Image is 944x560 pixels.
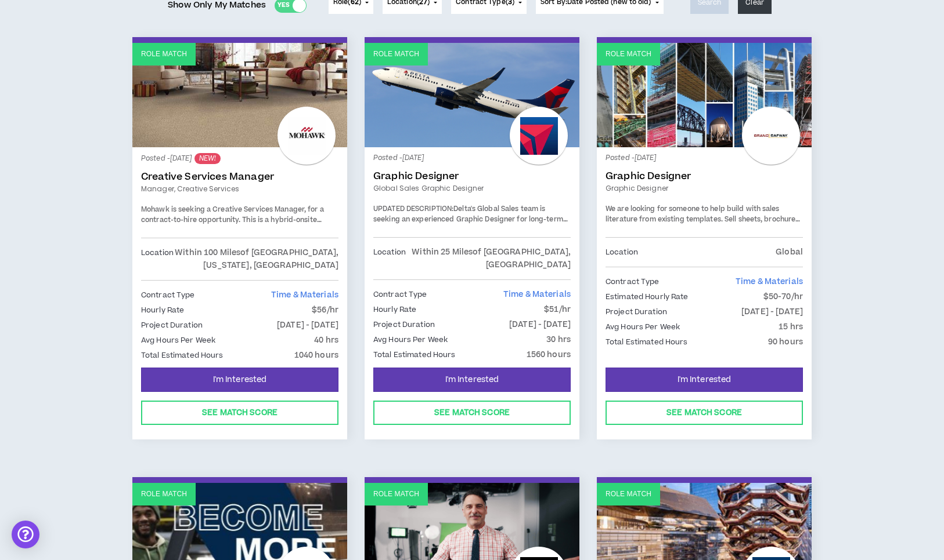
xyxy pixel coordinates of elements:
span: Time & Materials [271,289,338,301]
a: Graphic Designer [606,183,803,194]
button: See Match Score [373,401,571,425]
p: 30 hrs [546,333,571,346]
span: Time & Materials [503,289,571,300]
p: $51/hr [544,303,571,316]
p: 90 hours [768,336,803,348]
p: Role Match [606,49,651,60]
p: Within 25 Miles of [GEOGRAPHIC_DATA], [GEOGRAPHIC_DATA] [406,246,571,271]
span: I'm Interested [445,374,499,386]
button: I'm Interested [373,368,571,392]
p: Posted - [DATE] [373,153,571,163]
span: We are looking for someone to help build with sales literature from existing templates. Sell shee... [606,204,802,245]
p: Global [776,246,803,259]
div: Open Intercom Messenger [12,521,39,548]
a: Manager, Creative Services [141,184,338,194]
p: Role Match [373,489,419,500]
p: $56/hr [312,304,338,317]
p: Posted - [DATE] [606,153,803,163]
span: I'm Interested [213,374,267,386]
p: Estimated Hourly Rate [606,290,689,303]
a: Global Sales Graphic Designer [373,183,571,194]
p: Hourly Rate [141,304,184,317]
a: Creative Services Manager [141,171,338,183]
p: Contract Type [606,275,660,288]
p: 15 hrs [779,321,803,333]
p: Avg Hours Per Week [141,334,215,347]
p: Project Duration [373,318,435,331]
a: Graphic Designer [606,170,803,182]
p: Role Match [606,489,651,500]
a: Role Match [597,43,812,147]
p: Contract Type [141,289,195,301]
p: Project Duration [606,306,667,318]
p: Avg Hours Per Week [606,321,680,333]
p: Location [373,246,406,271]
p: Total Estimated Hours [606,336,688,348]
a: Role Match [365,43,579,147]
span: I'm Interested [678,374,732,386]
sup: NEW! [194,153,221,164]
span: Mohawk is seeking a Creative Services Manager, for a contract-to-hire opportunity. This is a hybr... [141,205,326,245]
button: See Match Score [141,401,338,425]
p: Role Match [141,49,187,60]
span: Time & Materials [736,276,803,288]
p: [DATE] - [DATE] [277,319,338,332]
p: Within 100 Miles of [GEOGRAPHIC_DATA], [US_STATE], [GEOGRAPHIC_DATA] [174,246,338,272]
p: Total Estimated Hours [141,349,224,362]
p: Hourly Rate [373,303,416,316]
p: [DATE] - [DATE] [509,318,571,331]
p: [DATE] - [DATE] [741,306,803,318]
p: Location [606,246,638,259]
p: 1040 hours [294,349,338,362]
p: Project Duration [141,319,203,332]
p: Role Match [373,49,419,60]
p: $50-70/hr [763,290,803,303]
p: Role Match [141,489,187,500]
strong: UPDATED DESCRIPTION: [373,204,453,214]
p: Avg Hours Per Week [373,333,448,346]
p: Posted - [DATE] [141,153,338,164]
p: Contract Type [373,288,427,301]
p: Total Estimated Hours [373,348,456,361]
p: 40 hrs [314,334,338,347]
button: See Match Score [606,401,803,425]
p: Location [141,246,174,272]
span: Delta's Global Sales team is seeking an experienced Graphic Designer for long-term contract suppo... [373,204,570,265]
button: I'm Interested [606,368,803,392]
button: I'm Interested [141,368,338,392]
p: 1560 hours [527,348,571,361]
a: Graphic Designer [373,170,571,182]
a: Role Match [132,43,347,147]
